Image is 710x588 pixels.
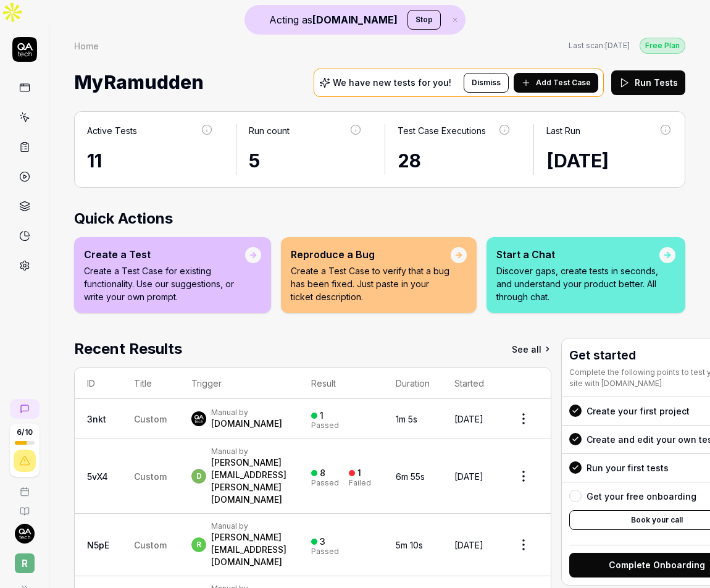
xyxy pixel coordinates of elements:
button: Run Tests [611,70,685,95]
a: N5pE [87,540,109,550]
div: [PERSON_NAME][EMAIL_ADDRESS][PERSON_NAME][DOMAIN_NAME] [211,456,286,506]
a: Documentation [5,497,44,516]
th: Started [442,368,496,399]
span: Custom [134,471,167,482]
div: 11 [87,147,214,175]
button: Last scan:[DATE] [569,40,630,51]
time: 1m 5s [396,414,417,424]
div: Run count [249,124,290,137]
div: 1 [320,410,324,421]
th: Result [299,368,383,399]
span: R [15,553,35,573]
div: Free Plan [640,38,685,54]
span: Custom [134,414,167,424]
time: [DATE] [454,471,483,482]
time: [DATE] [546,149,609,172]
div: 1 [357,468,361,479]
time: 5m 10s [396,540,423,550]
div: Passed [311,548,339,555]
time: [DATE] [454,540,483,550]
div: Start a Chat [496,247,659,262]
span: Last scan: [569,40,630,51]
div: Failed [349,479,371,487]
span: Add Test Case [536,77,591,88]
span: r [191,537,206,552]
button: Free Plan [640,37,685,54]
div: Manual by [211,447,286,456]
div: Manual by [211,408,282,418]
time: 6m 55s [396,471,425,482]
span: MyRamudden [74,66,204,99]
img: 7ccf6c19-61ad-4a6c-8811-018b02a1b829.jpg [191,411,206,426]
a: Book a call with us [5,477,44,497]
div: 8 [320,468,325,479]
button: Add Test Case [514,73,598,93]
div: [PERSON_NAME][EMAIL_ADDRESS][DOMAIN_NAME] [211,531,286,568]
div: Create your first project [587,405,690,418]
div: Create a Test [84,247,245,262]
div: Passed [311,479,339,487]
span: 6 / 10 [17,429,33,436]
a: 3nkt [87,414,106,424]
h2: Recent Results [74,338,182,360]
div: Last Run [546,124,580,137]
span: Custom [134,540,167,550]
button: Stop [407,10,441,30]
div: Reproduce a Bug [291,247,451,262]
div: Get your free onboarding [587,490,696,503]
p: We have new tests for you! [333,78,451,87]
a: 5vX4 [87,471,108,482]
div: Run your first tests [587,461,669,474]
th: ID [75,368,122,399]
h2: Quick Actions [74,208,685,230]
th: Trigger [179,368,299,399]
div: Passed [311,422,339,429]
button: Dismiss [464,73,509,93]
th: Title [122,368,179,399]
img: 7ccf6c19-61ad-4a6c-8811-018b02a1b829.jpg [15,524,35,544]
div: Active Tests [87,124,137,137]
time: [DATE] [605,41,630,50]
button: R [5,544,44,576]
th: Duration [383,368,442,399]
a: See all [512,338,551,360]
div: 3 [320,536,325,547]
div: Home [74,40,99,52]
p: Create a Test Case for existing functionality. Use our suggestions, or write your own prompt. [84,264,245,303]
a: New conversation [10,399,40,419]
div: [DOMAIN_NAME] [211,418,282,430]
div: Manual by [211,521,286,531]
span: d [191,469,206,484]
time: [DATE] [454,414,483,424]
div: 5 [249,147,362,175]
p: Create a Test Case to verify that a bug has been fixed. Just paste in your ticket description. [291,264,451,303]
div: 28 [398,147,511,175]
p: Discover gaps, create tests in seconds, and understand your product better. All through chat. [496,264,659,303]
div: Test Case Executions [398,124,486,137]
